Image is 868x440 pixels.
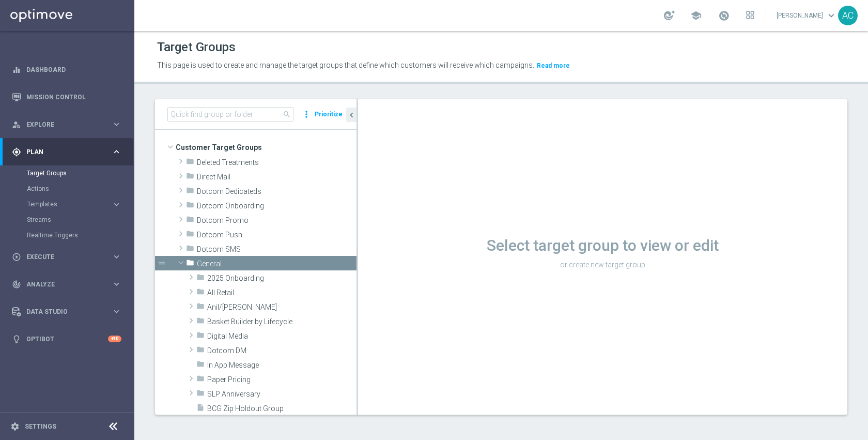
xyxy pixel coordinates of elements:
i: folder [196,302,205,314]
i: keyboard_arrow_right [112,252,121,262]
span: Basket Builder by Lifecycle [207,317,357,326]
span: SLP Anniversary [207,390,357,399]
i: folder [196,389,205,401]
div: Explore [12,120,112,129]
i: folder [186,201,194,213]
i: keyboard_arrow_right [112,307,121,316]
div: Analyze [12,280,112,289]
div: Dashboard [12,56,121,83]
h1: Target Groups [157,40,236,55]
span: Digital Media [207,332,357,341]
div: Templates [27,196,133,212]
p: or create new target group [358,260,847,269]
input: Quick find group or folder [167,107,293,122]
i: keyboard_arrow_right [112,200,121,209]
button: track_changes Analyze keyboard_arrow_right [11,280,122,289]
i: gps_fixed [12,147,21,157]
button: lightbulb Optibot +10 [11,335,122,343]
i: folder [196,287,205,299]
div: Actions [27,181,133,196]
i: more_vert [301,107,312,122]
span: Dotcom Dedicateds [197,187,357,196]
i: folder [186,172,194,184]
i: folder [186,230,194,241]
button: chevron_left [346,108,357,122]
div: Execute [12,252,112,262]
span: 2025 Onboarding [207,274,357,283]
span: BCG Zip Holdout Group [207,404,357,413]
a: Mission Control [26,83,121,111]
i: play_circle_outline [12,252,21,262]
i: equalizer [12,65,21,74]
span: Analyze [26,281,112,287]
span: Deleted Treatments [197,158,357,167]
i: settings [10,422,20,431]
span: General [197,260,357,268]
button: gps_fixed Plan keyboard_arrow_right [11,148,122,156]
span: Plan [26,149,112,155]
button: Read more [536,60,571,71]
a: Target Groups [27,169,107,177]
button: Templates keyboard_arrow_right [27,200,122,208]
div: Mission Control [11,93,122,101]
i: folder [186,215,194,227]
div: Templates [27,201,112,207]
span: search [283,110,291,118]
i: folder [196,273,205,285]
i: lightbulb [12,335,21,344]
a: Settings [25,423,56,430]
i: folder [196,374,205,386]
i: folder [196,345,205,357]
a: Actions [27,185,107,193]
div: Mission Control [12,83,121,111]
span: Customer Target Groups [176,140,357,155]
span: Execute [26,254,112,260]
button: equalizer Dashboard [11,66,122,74]
span: Dotcom SMS [197,245,357,254]
a: Dashboard [26,56,121,83]
i: folder [186,244,194,256]
div: Streams [27,212,133,227]
i: keyboard_arrow_right [112,279,121,289]
span: Paper Pricing [207,375,357,384]
div: +10 [108,336,121,342]
span: Data Studio [26,309,112,315]
div: Target Groups [27,165,133,181]
span: Direct Mail [197,173,357,181]
i: folder [196,331,205,343]
a: Streams [27,216,107,224]
span: Dotcom Push [197,231,357,239]
span: Dotcom Onboarding [197,202,357,210]
i: folder [186,157,194,169]
a: Optibot [26,325,108,353]
span: Templates [27,201,101,207]
i: keyboard_arrow_right [112,147,121,157]
div: Plan [12,147,112,157]
i: folder [186,186,194,198]
i: folder [196,360,205,372]
button: play_circle_outline Execute keyboard_arrow_right [11,253,122,261]
button: Data Studio keyboard_arrow_right [11,308,122,316]
i: chevron_left [347,110,357,120]
i: keyboard_arrow_right [112,119,121,129]
i: folder [196,316,205,328]
span: Dotcom DM [207,346,357,355]
span: keyboard_arrow_down [826,10,837,21]
i: folder [186,259,194,270]
a: Realtime Triggers [27,231,107,239]
div: Optibot [12,325,121,353]
div: person_search Explore keyboard_arrow_right [11,120,122,129]
span: This page is used to create and manage the target groups that define which customers will receive... [157,61,534,69]
span: All Retail [207,289,357,297]
i: insert_drive_file [196,403,205,415]
span: school [690,10,702,21]
span: In App Message [207,361,357,370]
span: Dotcom Promo [197,216,357,225]
div: AC [838,6,858,25]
